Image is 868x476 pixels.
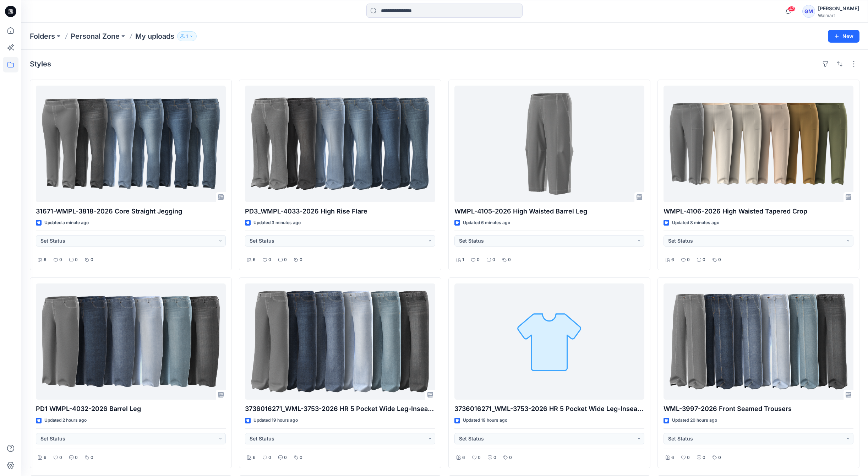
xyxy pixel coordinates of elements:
p: 0 [478,454,481,461]
span: 43 [788,6,796,12]
p: 0 [492,256,495,264]
a: Personal Zone [71,31,120,41]
p: Updated 2 hours ago [44,417,87,424]
button: 1 [177,31,197,41]
p: 1 [186,32,188,40]
p: PD1 WMPL-4032-2026 Barrel Leg [36,404,226,414]
a: 3736016271_WML-3753-2026 HR 5 Pocket Wide Leg-Inseam 30_ [245,283,435,400]
a: PD1 WMPL-4032-2026 Barrel Leg [36,283,226,400]
p: 0 [59,256,62,264]
a: WMPL-4105-2026 High Waisted Barrel Leg [454,86,644,202]
a: 31671-WMPL-3818-2026 Core Straight Jegging [36,86,226,202]
p: WMPL-4106-2026 High Waisted Tapered Crop [664,206,853,216]
p: Updated 19 hours ago [253,417,298,424]
p: 0 [284,256,287,264]
p: WMPL-4105-2026 High Waisted Barrel Leg [454,206,644,216]
p: 0 [75,256,78,264]
p: 0 [477,256,480,264]
p: 31671-WMPL-3818-2026 Core Straight Jegging [36,206,226,216]
p: 0 [284,454,287,461]
p: WML-3997-2026 Front Seamed Trousers [664,404,853,414]
button: New [828,30,859,43]
div: GM [802,5,815,18]
p: 3736016271_WML-3753-2026 HR 5 Pocket Wide Leg-Inseam 30 [454,404,644,414]
a: Folders [30,31,55,41]
p: 0 [300,256,302,264]
p: 0 [91,454,93,461]
p: 0 [91,256,93,264]
p: 0 [703,256,705,264]
a: WMPL-4106-2026 High Waisted Tapered Crop [664,86,853,202]
a: WML-3997-2026 Front Seamed Trousers [664,283,853,400]
p: 6 [44,256,47,264]
p: 0 [493,454,496,461]
p: 0 [75,454,78,461]
p: 0 [300,454,302,461]
p: 6 [671,454,674,461]
p: Updated 6 minutes ago [463,219,510,227]
p: Updated 8 minutes ago [672,219,719,227]
p: 0 [508,256,511,264]
p: 1 [462,256,464,264]
p: PD3_WMPL-4033-2026 High Rise Flare [245,206,435,216]
p: Updated 3 minutes ago [253,219,301,227]
p: 0 [509,454,512,461]
p: Updated 20 hours ago [672,417,717,424]
a: 3736016271_WML-3753-2026 HR 5 Pocket Wide Leg-Inseam 30 [454,283,644,400]
div: [PERSON_NAME] [818,4,859,13]
p: 0 [703,454,705,461]
h4: Styles [30,60,51,68]
p: 6 [253,454,256,461]
p: 0 [687,256,690,264]
p: 0 [268,454,271,461]
p: My uploads [135,31,174,41]
p: 6 [462,454,465,461]
p: 6 [44,454,47,461]
p: 3736016271_WML-3753-2026 HR 5 Pocket Wide Leg-Inseam 30_ [245,404,435,414]
p: 6 [253,256,256,264]
p: Updated a minute ago [44,219,89,227]
p: Updated 19 hours ago [463,417,507,424]
p: 0 [687,454,690,461]
p: 0 [718,256,721,264]
p: 0 [268,256,271,264]
p: 0 [59,454,62,461]
a: PD3_WMPL-4033-2026 High Rise Flare [245,86,435,202]
p: 6 [671,256,674,264]
div: Walmart [818,13,859,18]
p: 0 [718,454,721,461]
